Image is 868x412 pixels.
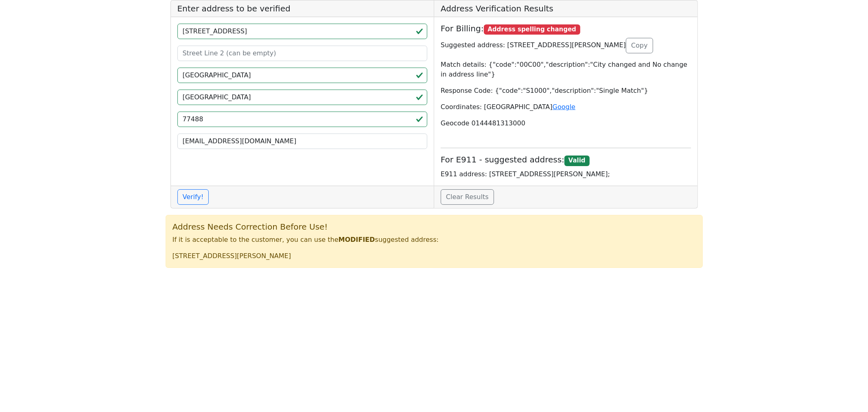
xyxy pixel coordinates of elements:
[441,86,691,96] p: Response Code: {"code":"S1000","description":"Single Match"}
[173,222,696,232] h5: Address Needs Correction Before Use!
[177,24,428,39] input: Street Line 1
[434,0,697,17] h5: Address Verification Results
[564,156,589,166] span: Valid
[177,68,428,83] input: City
[177,46,428,61] input: Street Line 2 (can be empty)
[626,38,653,53] button: Copy
[177,134,428,149] input: Your Email
[441,60,691,79] p: Match details: {"code":"00C00","description":"City changed and No change in address line"}
[177,189,209,205] button: Verify!
[339,236,375,243] b: MODIFIED
[441,38,691,53] p: Suggested address: [STREET_ADDRESS][PERSON_NAME]
[441,189,494,205] a: Clear Results
[173,235,696,245] p: If it is acceptable to the customer, you can use the suggested address:
[441,24,691,35] h5: For Billing:
[171,0,434,17] h5: Enter address to be verified
[484,24,580,35] span: Address spelling changed
[441,169,691,179] p: E911 address: [STREET_ADDRESS][PERSON_NAME];
[553,103,575,111] a: Google
[177,112,428,127] input: ZIP code 5 or 5+4
[177,90,428,105] input: 2-Letter State
[441,155,691,166] h5: For E911 - suggested address:
[173,251,696,261] p: [STREET_ADDRESS][PERSON_NAME]
[441,102,691,112] p: Coordinates: [GEOGRAPHIC_DATA]
[441,118,691,128] p: Geocode 0144481313000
